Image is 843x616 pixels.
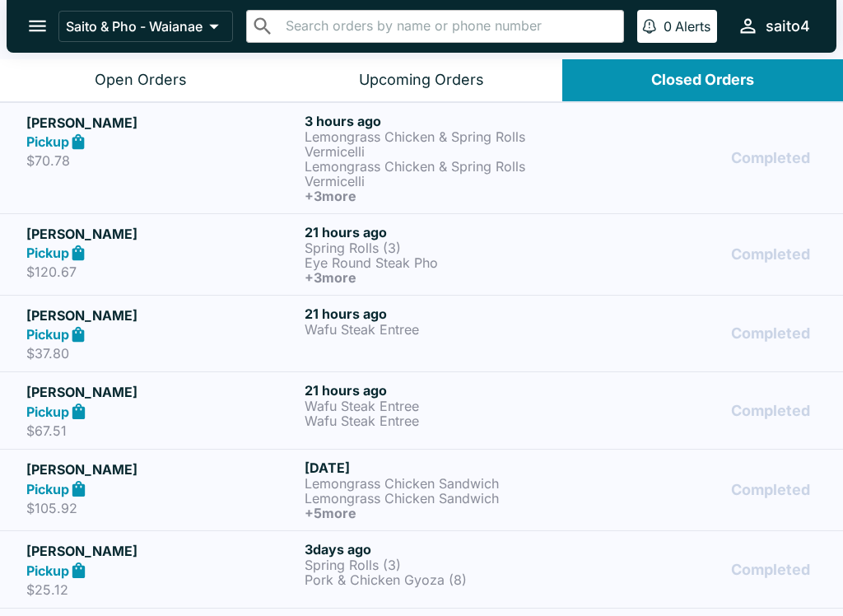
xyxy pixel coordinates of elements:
button: open drawer [16,5,58,47]
p: $67.51 [26,422,298,439]
p: Wafu Steak Entree [305,399,576,413]
p: $70.78 [26,152,298,169]
h5: [PERSON_NAME] [26,113,298,133]
p: Lemongrass Chicken Sandwich [305,491,576,506]
p: Alerts [675,18,710,35]
div: Upcoming Orders [359,71,484,90]
h6: [DATE] [305,460,576,476]
strong: Pickup [26,562,69,579]
p: Spring Rolls (3) [305,558,576,572]
h5: [PERSON_NAME] [26,382,298,402]
button: saito4 [730,8,817,44]
p: Lemongrass Chicken Sandwich [305,476,576,491]
h6: + 5 more [305,506,576,520]
strong: Pickup [26,245,69,261]
p: Pork & Chicken Gyoza (8) [305,572,576,587]
h5: [PERSON_NAME] [26,541,298,561]
strong: Pickup [26,404,69,420]
div: saito4 [766,16,810,36]
p: $120.67 [26,264,298,280]
p: Saito & Pho - Waianae [66,18,203,35]
div: Open Orders [95,71,187,90]
p: Spring Rolls (3) [305,240,576,255]
p: Lemongrass Chicken & Spring Rolls Vermicelli [305,129,576,159]
strong: Pickup [26,133,69,150]
h6: 3 hours ago [305,113,576,129]
strong: Pickup [26,326,69,343]
h5: [PERSON_NAME] [26,306,298,325]
h6: 21 hours ago [305,382,576,399]
p: Lemongrass Chicken & Spring Rolls Vermicelli [305,159,576,189]
h5: [PERSON_NAME] [26,460,298,479]
h6: + 3 more [305,270,576,285]
div: Closed Orders [651,71,754,90]
input: Search orders by name or phone number [281,15,617,38]
button: Saito & Pho - Waianae [58,11,233,42]
h6: + 3 more [305,189,576,203]
h5: [PERSON_NAME] [26,224,298,244]
p: $25.12 [26,581,298,598]
strong: Pickup [26,481,69,497]
p: 0 [664,18,672,35]
p: $105.92 [26,500,298,516]
p: $37.80 [26,345,298,362]
p: Wafu Steak Entree [305,322,576,337]
h6: 21 hours ago [305,224,576,240]
p: Eye Round Steak Pho [305,255,576,270]
h6: 21 hours ago [305,306,576,322]
span: 3 days ago [305,541,371,558]
p: Wafu Steak Entree [305,413,576,428]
